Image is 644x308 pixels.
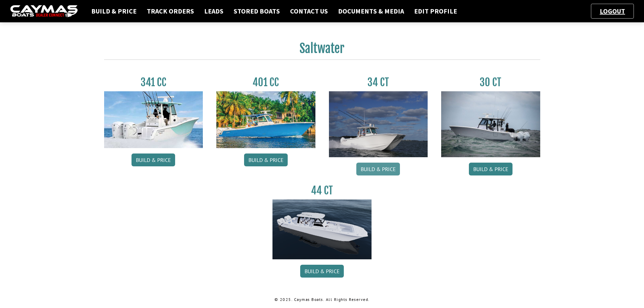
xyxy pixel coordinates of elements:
h3: 44 CT [272,184,372,197]
h3: 30 CT [441,76,540,89]
a: Build & Price [88,7,140,16]
a: Build & Price [469,163,512,175]
a: Build & Price [244,153,288,166]
h3: 341 CC [104,76,203,89]
a: Build & Price [356,163,400,175]
a: Stored Boats [230,7,283,16]
a: Contact Us [287,7,331,16]
h3: 401 CC [216,76,315,89]
img: 30_CT_photo_shoot_for_caymas_connect.jpg [441,91,540,157]
img: caymas-dealer-connect-2ed40d3bc7270c1d8d7ffb4b79bf05adc795679939227970def78ec6f6c03838.gif [10,5,78,18]
a: Leads [201,7,227,16]
a: Build & Price [300,265,344,278]
a: Track Orders [143,7,197,16]
a: Documents & Media [335,7,407,16]
a: Edit Profile [411,7,460,16]
a: Build & Price [132,153,175,166]
p: © 2025. Caymas Boats. All Rights Reserved. [104,297,540,303]
img: 44ct_background.png [272,199,372,260]
img: 401CC_thumb.pg.jpg [216,91,315,148]
h2: Saltwater [104,41,540,60]
img: Caymas_34_CT_pic_1.jpg [329,91,428,157]
a: Logout [596,7,628,15]
img: 341CC-thumbjpg.jpg [104,91,203,148]
h3: 34 CT [329,76,428,89]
